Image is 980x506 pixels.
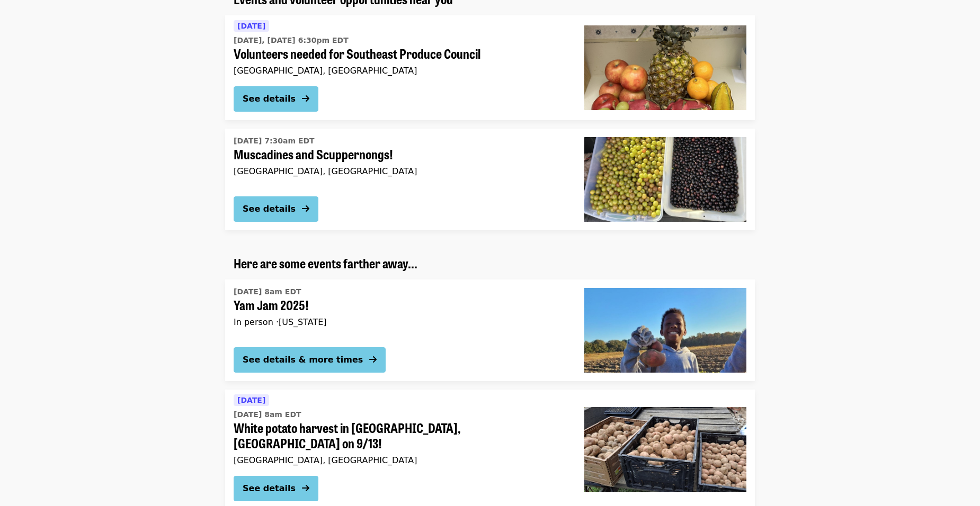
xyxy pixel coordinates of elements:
[225,129,755,230] a: See details for "Muscadines and Scuppernongs!"
[584,407,746,492] img: White potato harvest in Stantonsburg, NC on 9/13! organized by Society of St. Andrew
[243,354,363,366] div: See details & more times
[584,137,746,222] img: Muscadines and Scuppernongs! organized by Society of St. Andrew
[237,22,265,30] span: [DATE]
[584,25,746,110] img: Volunteers needed for Southeast Produce Council organized by Society of St. Andrew
[234,476,318,501] button: See details
[234,347,386,373] button: See details & more times
[234,297,567,313] span: Yam Jam 2025!
[225,279,755,381] a: See details for "Yam Jam 2025!"
[234,166,567,176] div: [GEOGRAPHIC_DATA], [GEOGRAPHIC_DATA]
[234,66,567,76] div: [GEOGRAPHIC_DATA], [GEOGRAPHIC_DATA]
[302,483,309,493] i: arrow-right icon
[243,482,296,495] div: See details
[234,286,301,297] time: [DATE] 8am EDT
[302,204,309,214] i: arrow-right icon
[234,455,567,465] div: [GEOGRAPHIC_DATA], [GEOGRAPHIC_DATA]
[234,409,301,420] time: [DATE] 8am EDT
[234,317,327,327] span: In person · [US_STATE]
[234,86,318,112] button: See details
[584,288,746,373] img: Yam Jam 2025! organized by Society of St. Andrew
[243,93,296,105] div: See details
[243,203,296,215] div: See details
[234,254,417,272] span: Here are some events farther away...
[234,35,349,46] time: [DATE], [DATE] 6:30pm EDT
[234,135,315,147] time: [DATE] 7:30am EDT
[302,94,309,104] i: arrow-right icon
[234,196,318,222] button: See details
[225,15,755,120] a: See details for "Volunteers needed for Southeast Produce Council"
[234,46,567,61] span: Volunteers needed for Southeast Produce Council
[234,147,567,162] span: Muscadines and Scuppernongs!
[369,355,377,365] i: arrow-right icon
[234,420,567,451] span: White potato harvest in [GEOGRAPHIC_DATA], [GEOGRAPHIC_DATA] on 9/13!
[237,396,265,404] span: [DATE]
